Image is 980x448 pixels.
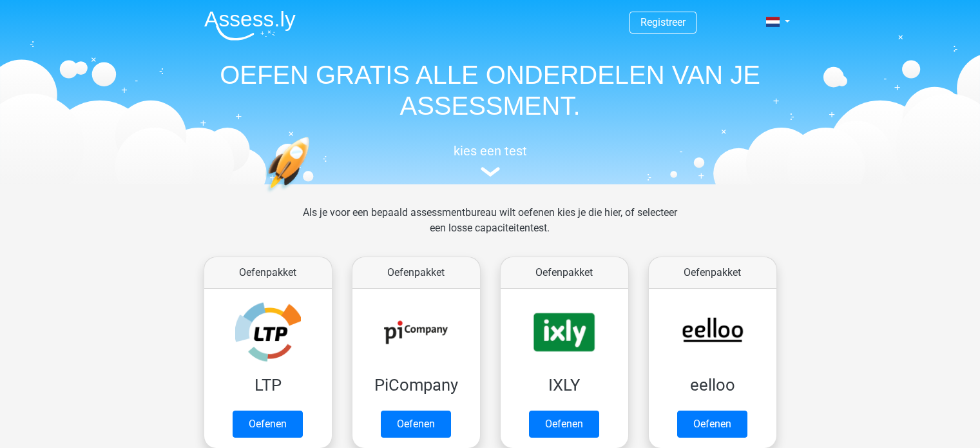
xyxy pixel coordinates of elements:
a: Oefenen [233,411,303,438]
a: Registreer [640,16,686,28]
img: oefenen [265,137,360,253]
img: Assessly [204,10,296,41]
div: Als je voor een bepaald assessmentbureau wilt oefenen kies je die hier, of selecteer een losse ca... [293,205,687,251]
a: kies een test [194,143,787,177]
h5: kies een test [194,143,787,159]
a: Oefenen [529,411,599,438]
img: assessment [481,167,500,177]
h1: OEFEN GRATIS ALLE ONDERDELEN VAN JE ASSESSMENT. [194,59,787,121]
a: Oefenen [381,411,451,438]
a: Oefenen [677,411,747,438]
